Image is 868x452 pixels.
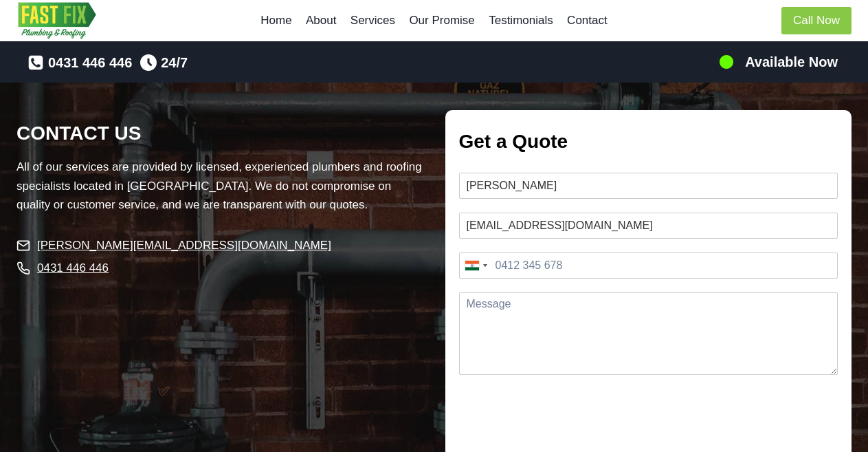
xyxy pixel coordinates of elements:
[48,52,132,74] span: 0431 446 446
[459,173,838,199] input: Name
[37,236,331,255] span: [PERSON_NAME][EMAIL_ADDRESS][DOMAIN_NAME]
[402,4,482,37] a: Our Promise
[482,4,560,37] a: Testimonials
[459,213,838,239] input: Email
[299,4,344,37] a: About
[27,52,132,74] a: 0431 446 446
[16,236,331,255] a: [PERSON_NAME][EMAIL_ADDRESS][DOMAIN_NAME]
[161,52,188,74] span: 24/7
[781,7,852,35] a: Call Now
[460,253,491,278] button: Selected country
[37,259,109,277] a: 0431 446 446
[344,4,403,37] a: Services
[254,4,299,37] a: Home
[459,127,838,156] h2: Get a Quote
[16,158,423,214] p: All of our services are provided by licensed, experienced plumbers and roofing specialists locate...
[254,4,614,37] nav: Primary Navigation
[745,52,838,72] h5: Available Now
[560,4,614,37] a: Contact
[459,252,838,279] input: Phone
[718,54,735,70] img: 100-percents.png
[16,119,423,148] h2: CONTACT US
